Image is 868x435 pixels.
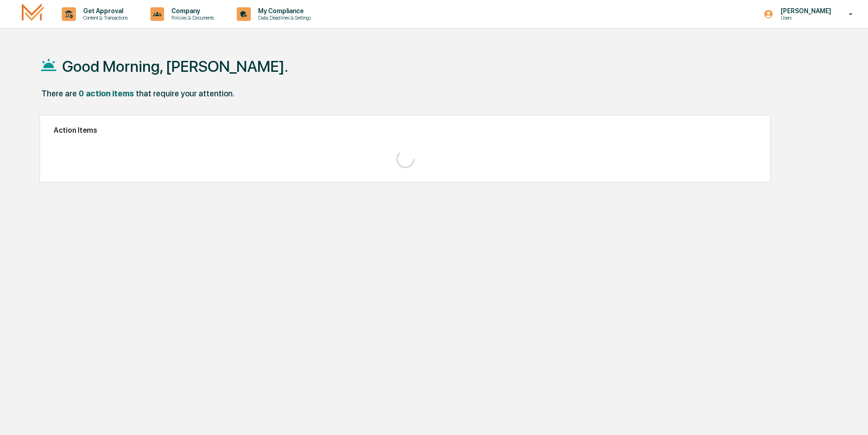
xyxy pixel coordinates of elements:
div: 0 action items [79,89,134,98]
p: Content & Transactions [76,15,132,21]
p: Company [164,7,219,15]
p: Policies & Documents [164,15,219,21]
p: [PERSON_NAME] [773,7,836,15]
h2: Action Items [54,126,757,135]
p: My Compliance [251,7,315,15]
p: Data, Deadlines & Settings [251,15,315,21]
div: that require your attention. [136,89,234,98]
h1: Good Morning, [PERSON_NAME]. [62,57,288,75]
div: There are [41,89,77,98]
img: logo [22,3,44,25]
p: Get Approval [76,7,132,15]
p: Users [773,15,836,21]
